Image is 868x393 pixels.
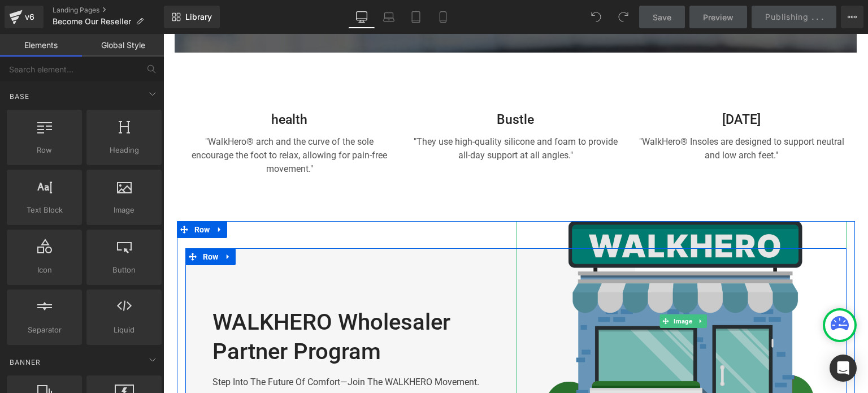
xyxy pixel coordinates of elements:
img: tab_keywords_by_traffic_grey.svg [115,67,124,76]
a: Desktop [348,6,375,28]
a: Preview [689,6,747,28]
span: Row [10,144,79,156]
a: New Library [164,6,220,28]
img: website_grey.svg [18,29,27,40]
span: Banner [8,357,42,368]
span: Save [653,11,671,23]
span: Text Block [10,204,79,216]
span: Row [37,214,58,231]
span: Liquid [90,324,158,336]
p: "WalkHero® arch and the curve of the sole encourage the foot to relax, allowing for pain-free mov... [22,101,231,142]
p: "They use high-quality silicone and foam to provide all-day support at all angles." [248,101,457,128]
img: tab_domain_overview_orange.svg [46,67,55,76]
button: Redo [612,6,635,28]
a: Expand / Collapse [58,214,72,231]
div: v 4.0.25 [32,18,55,27]
span: Separator [10,324,79,336]
a: Tablet [402,6,429,28]
div: 域名概述 [58,68,87,75]
h4: Bustle [248,77,457,94]
h4: health [22,77,231,94]
span: Image [508,280,531,294]
span: Become Our Reseller [53,17,131,26]
div: v6 [23,10,37,24]
span: Base [8,91,31,102]
p: Step into the future of comfort—join the WALKHERO movement. [49,342,325,355]
span: Preview [703,11,734,23]
a: Expand / Collapse [49,187,64,204]
div: Open Intercom Messenger [830,355,857,382]
div: 关键词（按流量） [128,68,186,75]
span: Image [90,204,158,216]
span: Heading [90,144,158,156]
span: Icon [10,264,79,276]
a: Landing Pages [53,6,164,15]
img: logo_orange.svg [18,18,27,27]
a: Expand / Collapse [531,280,543,294]
a: Global Style [82,34,164,57]
button: Undo [585,6,607,28]
button: More [841,6,863,28]
a: Mobile [429,6,457,28]
span: Library [185,12,212,22]
div: 域名: [DOMAIN_NAME] [29,29,115,40]
a: v6 [5,6,44,28]
h2: WALKHERO Wholesaler partner program [49,274,325,332]
span: Row [28,187,50,204]
span: Button [90,264,158,276]
h4: [DATE] [474,77,683,94]
a: Laptop [375,6,402,28]
p: "WalkHero® Insoles are designed to support neutral and low arch feet." [474,101,683,128]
